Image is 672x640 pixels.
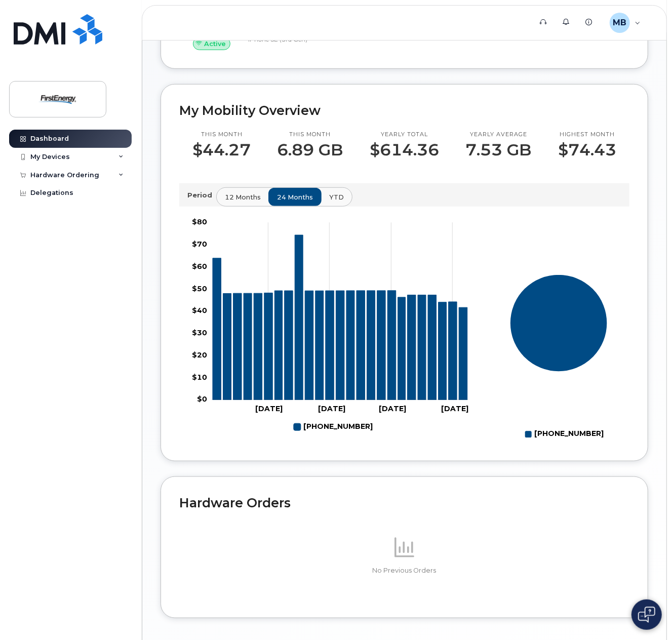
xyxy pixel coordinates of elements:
[192,239,207,249] tspan: $70
[192,373,207,382] tspan: $10
[179,103,629,118] h2: My Mobility Overview
[465,141,531,159] p: 7.53 GB
[225,192,261,202] span: 12 months
[441,404,468,413] tspan: [DATE]
[510,274,608,372] g: Series
[329,192,344,202] span: YTD
[558,131,616,139] p: Highest month
[510,274,608,443] g: Chart
[192,350,207,359] tspan: $20
[192,306,207,315] tspan: $40
[213,235,467,400] g: 330-571-3280
[525,426,604,443] g: Legend
[318,404,345,413] tspan: [DATE]
[192,284,207,293] tspan: $50
[197,394,207,404] tspan: $0
[379,404,406,413] tspan: [DATE]
[192,131,251,139] p: This month
[192,328,207,337] tspan: $30
[278,141,343,159] p: 6.89 GB
[294,419,373,435] g: 330-571-3280
[192,141,251,159] p: $44.27
[179,566,629,575] p: No Previous Orders
[192,217,468,435] g: Chart
[294,419,373,435] g: Legend
[465,131,531,139] p: Yearly average
[192,262,207,271] tspan: $60
[370,131,439,139] p: Yearly total
[638,607,655,623] img: Open chat
[192,217,207,226] tspan: $80
[187,190,216,200] p: Period
[278,131,343,139] p: This month
[558,141,616,159] p: $74.43
[179,495,629,510] h2: Hardware Orders
[370,141,439,159] p: $614.36
[603,13,648,33] div: Mark Backer
[204,39,226,49] span: Active
[613,17,626,29] span: MB
[256,404,283,413] tspan: [DATE]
